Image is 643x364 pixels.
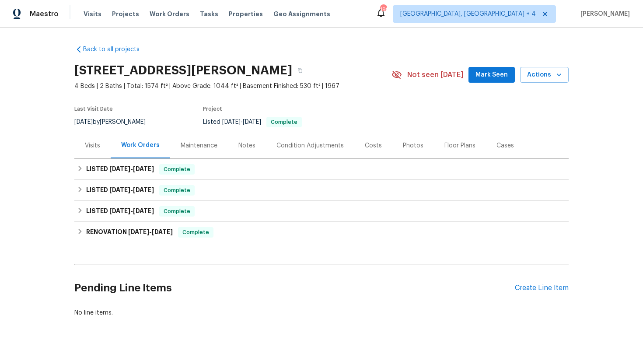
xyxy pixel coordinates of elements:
[468,67,515,83] button: Mark Seen
[496,141,514,150] div: Cases
[74,268,515,308] h2: Pending Line Items
[222,119,261,125] span: -
[109,166,130,172] span: [DATE]
[203,119,302,125] span: Listed
[133,187,154,193] span: [DATE]
[152,229,173,235] span: [DATE]
[85,141,100,150] div: Visits
[243,119,261,125] span: [DATE]
[74,45,158,54] a: Back to all projects
[400,10,536,18] span: [GEOGRAPHIC_DATA], [GEOGRAPHIC_DATA] + 4
[403,141,423,150] div: Photos
[74,201,569,222] div: LISTED [DATE]-[DATE]Complete
[86,185,154,196] h6: LISTED
[179,228,213,237] span: Complete
[133,166,154,172] span: [DATE]
[121,141,160,150] div: Work Orders
[527,70,562,80] span: Actions
[203,106,222,112] span: Project
[238,141,255,150] div: Notes
[520,67,569,83] button: Actions
[150,10,189,18] span: Work Orders
[181,141,217,150] div: Maintenance
[133,208,154,214] span: [DATE]
[273,10,330,18] span: Geo Assignments
[160,207,194,216] span: Complete
[74,308,569,317] div: No line items.
[160,186,194,195] span: Complete
[109,187,130,193] span: [DATE]
[515,284,569,292] div: Create Line Item
[475,70,508,80] span: Mark Seen
[292,63,308,78] button: Copy Address
[74,222,569,243] div: RENOVATION [DATE]-[DATE]Complete
[577,10,630,18] span: [PERSON_NAME]
[160,165,194,174] span: Complete
[229,10,263,18] span: Properties
[128,229,173,235] span: -
[380,5,386,14] div: 199
[109,166,154,172] span: -
[267,119,301,125] span: Complete
[444,141,475,150] div: Floor Plans
[74,159,569,180] div: LISTED [DATE]-[DATE]Complete
[109,208,130,214] span: [DATE]
[276,141,344,150] div: Condition Adjustments
[74,180,569,201] div: LISTED [DATE]-[DATE]Complete
[407,70,463,79] span: Not seen [DATE]
[109,208,154,214] span: -
[128,229,149,235] span: [DATE]
[109,187,154,193] span: -
[74,82,391,91] span: 4 Beds | 2 Baths | Total: 1574 ft² | Above Grade: 1044 ft² | Basement Finished: 530 ft² | 1967
[86,164,154,175] h6: LISTED
[365,141,382,150] div: Costs
[84,10,101,18] span: Visits
[74,119,93,125] span: [DATE]
[200,11,218,17] span: Tasks
[86,227,173,238] h6: RENOVATION
[86,206,154,217] h6: LISTED
[74,117,156,127] div: by [PERSON_NAME]
[74,66,292,75] h2: [STREET_ADDRESS][PERSON_NAME]
[74,106,113,112] span: Last Visit Date
[30,10,59,18] span: Maestro
[222,119,241,125] span: [DATE]
[112,10,139,18] span: Projects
